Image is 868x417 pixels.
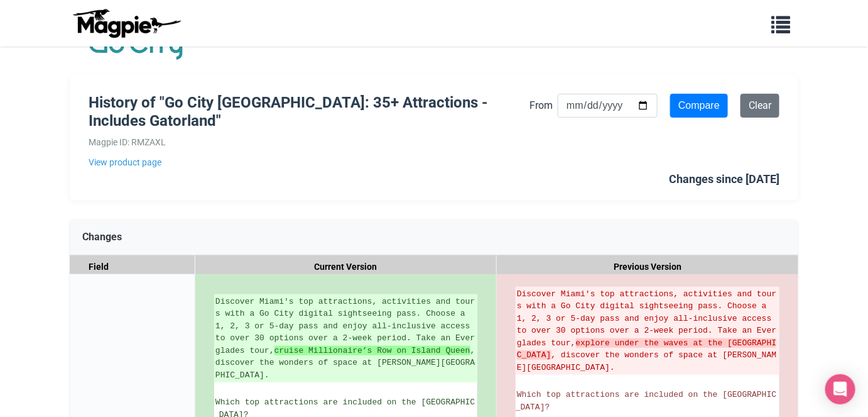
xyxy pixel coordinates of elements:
[70,8,183,38] img: logo-ab69f6fb50320c5b225c76a69d11143b.png
[825,374,855,404] div: Open Intercom Messenger
[670,94,728,118] input: Compare
[741,94,779,118] a: Clear
[529,97,553,114] label: From
[89,94,529,130] h1: History of "Go City [GEOGRAPHIC_DATA]: 35+ Attractions - Includes Gatorland"
[89,135,529,149] div: Magpie ID: RMZAXL
[89,31,183,62] img: Company Logo
[517,288,778,374] del: Discover Miami's top attractions, activities and tours with a Go City digital sightseeing pass. C...
[517,338,776,360] strong: explore under the waves at the [GEOGRAPHIC_DATA]
[89,155,529,169] a: View product page
[70,255,195,279] div: Field
[669,170,779,189] div: Changes since [DATE]
[274,346,470,355] strong: cruise Millionaire’s Row on Island Queen
[70,220,798,255] div: Changes
[195,255,497,279] div: Current Version
[516,390,776,413] span: Which top attractions are included on the [GEOGRAPHIC_DATA]?
[215,296,476,382] ins: Discover Miami's top attractions, activities and tours with a Go City digital sightseeing pass. C...
[497,255,798,279] div: Previous Version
